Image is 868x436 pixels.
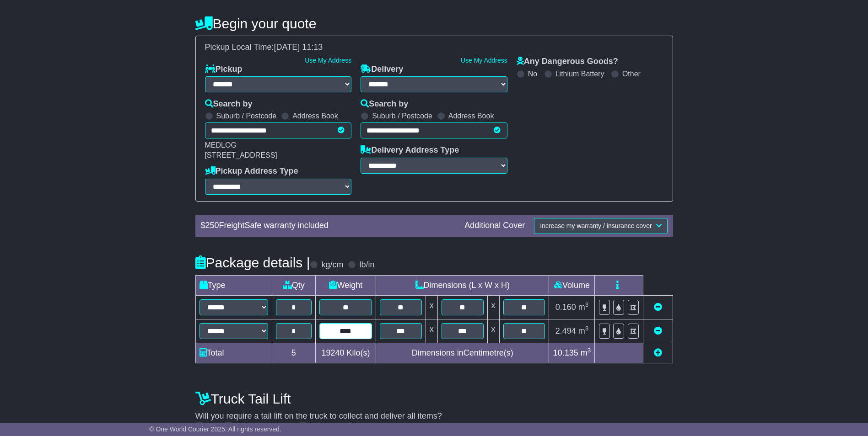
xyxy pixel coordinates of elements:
label: Suburb / Postcode [372,112,432,120]
td: Qty [272,275,315,295]
td: x [426,295,437,319]
label: No [207,421,217,431]
h4: Truck Tail Lift [195,391,673,406]
td: Dimensions (L x W x H) [376,275,549,295]
button: Increase my warranty / insurance cover [534,218,667,234]
sup: 3 [585,301,589,308]
span: © One World Courier 2025. All rights reserved. [149,425,281,433]
label: Pickup Address Type [205,166,298,176]
a: Remove this item [654,326,662,335]
span: [STREET_ADDRESS] [205,151,277,159]
span: [DATE] 11:13 [274,43,323,52]
div: $ FreightSafe warranty included [196,221,460,231]
sup: 3 [588,347,591,354]
label: Address Book [448,112,494,120]
label: Lithium Battery [555,69,604,78]
td: Weight [315,275,376,295]
label: kg/cm [321,260,343,270]
label: Search by [361,99,408,109]
td: x [426,319,437,343]
span: m [578,303,589,312]
sup: 3 [585,325,589,332]
span: 19240 [321,348,344,357]
label: Delivery [361,64,403,74]
label: Address Book [292,112,338,120]
td: Volume [549,275,595,295]
label: Any Dangerous Goods? [517,57,618,67]
div: Additional Cover [460,221,529,231]
span: 250 [205,221,219,230]
td: Total [195,343,272,363]
span: 2.494 [555,326,576,335]
td: x [487,295,499,319]
label: No [528,69,537,78]
td: x [487,319,499,343]
a: Use My Address [461,57,507,64]
h4: Package details | [195,255,310,270]
span: Increase my warranty / insurance cover [540,222,652,229]
label: Pickup [205,64,243,74]
span: MEDLOG [205,141,237,149]
span: 0.160 [555,303,576,312]
td: Dimensions in Centimetre(s) [376,343,549,363]
span: m [578,326,589,335]
label: Suburb / Postcode [216,112,277,120]
td: Type [195,275,272,295]
div: Will you require a tail lift on the truck to collect and deliver all items? [191,387,678,431]
div: Pickup Local Time: [200,43,668,53]
label: lb/in [359,260,374,270]
h4: Begin your quote [195,16,673,31]
td: Kilo(s) [315,343,376,363]
label: Pickup address [236,421,292,431]
span: m [581,348,591,357]
span: 10.135 [553,348,578,357]
label: Other [622,69,641,78]
label: Search by [205,99,253,109]
a: Use My Address [305,57,351,64]
a: Add new item [654,348,662,357]
td: 5 [272,343,315,363]
label: Delivery Address Type [361,145,459,155]
label: Delivery address [310,421,372,431]
a: Remove this item [654,303,662,312]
